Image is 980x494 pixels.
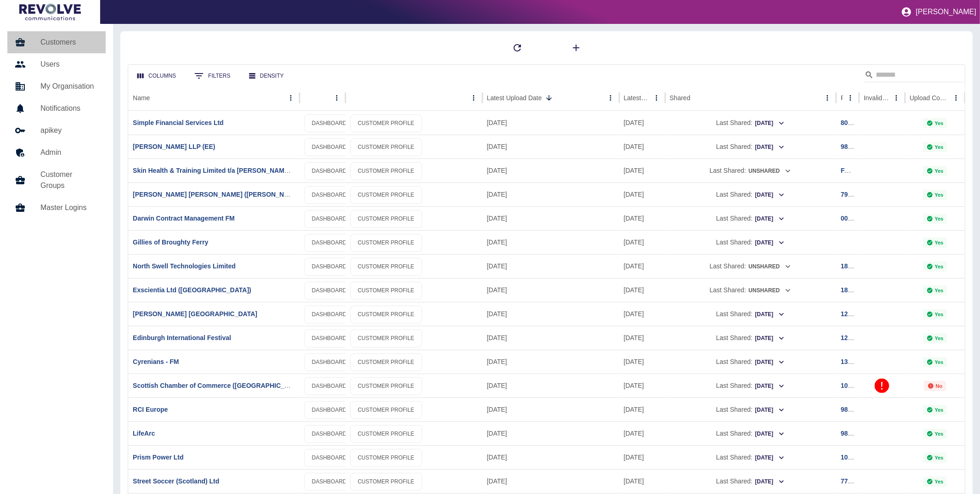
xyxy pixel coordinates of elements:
button: [DATE] [754,427,785,441]
a: DASHBOARD [304,473,355,491]
div: 12 Sep 2025 [482,469,619,493]
a: CUSTOMER PROFILE [350,449,422,467]
h5: apikey [40,125,98,136]
div: 06 Sep 2025 [619,374,665,397]
div: Last Shared: [670,422,832,445]
button: [DATE] [754,236,785,250]
div: Last Shared: [670,446,832,469]
button: Latest Upload Date column menu [604,91,617,104]
a: DASHBOARD [304,210,355,228]
a: DASHBOARD [304,282,355,300]
div: 16 Sep 2025 [482,254,619,278]
a: 00794873 [841,215,869,222]
p: Yes [935,216,944,221]
div: Last Shared: [670,302,832,326]
button: [DATE] [754,451,785,465]
h5: Users [40,59,98,70]
div: Search [865,68,963,84]
p: No [936,383,943,389]
div: Last Shared: [670,470,832,493]
a: Customer Groups [7,164,106,197]
div: 18 Sep 2025 [482,111,619,135]
button: Density [242,68,291,85]
div: 11 Sep 2025 [619,302,665,326]
div: 15 Sep 2025 [482,326,619,350]
div: 11 Sep 2025 [619,326,665,350]
a: Admin [7,142,106,164]
a: DASHBOARD [304,162,355,180]
div: Last Shared: [670,278,832,302]
a: CUSTOMER PROFILE [350,138,422,156]
div: Last Shared: [670,255,832,278]
a: DASHBOARD [304,401,355,419]
div: 04 Sep 2025 [619,397,665,421]
button: Latest Usage column menu [650,91,663,104]
div: Last Shared: [670,111,832,135]
p: Yes [935,479,944,484]
a: Gillies of Broughty Ferry [133,238,208,246]
a: FG707041 [841,167,871,174]
p: Yes [935,288,944,293]
button: Select columns [130,68,183,85]
a: DASHBOARD [304,353,355,371]
a: Notifications [7,97,106,119]
button: [DATE] [754,379,785,393]
h5: Customers [40,37,98,48]
a: CUSTOMER PROFILE [350,162,422,180]
a: DASHBOARD [304,449,355,467]
a: Users [7,53,106,75]
div: Last Shared: [670,374,832,397]
button: Shared column menu [821,91,834,104]
a: North Swell Technologies Limited [133,262,236,270]
a: DASHBOARD [304,234,355,252]
button: Invalid Creds column menu [890,91,903,104]
a: Exscientia Ltd ([GEOGRAPHIC_DATA]) [133,286,251,294]
a: 98890477 [841,143,869,150]
button: [DATE] [754,212,785,226]
a: 108569751 [841,454,873,461]
div: 17 Sep 2025 [482,159,619,182]
div: Last Shared: [670,159,832,182]
a: CUSTOMER PROFILE [350,210,422,228]
p: Yes [935,264,944,269]
div: 06 Sep 2025 [619,278,665,302]
h5: My Organisation [40,81,98,92]
a: My Organisation [7,75,106,97]
a: [PERSON_NAME] LLP (EE) [133,143,215,150]
div: 17 Sep 2025 [482,135,619,159]
h5: Master Logins [40,202,98,213]
div: Last Shared: [670,398,832,421]
a: apikey [7,119,106,142]
div: Not all required reports for this customer were uploaded for the latest usage month. [924,381,946,391]
button: [PERSON_NAME] [897,3,980,21]
div: 12 Sep 2025 [482,374,619,397]
div: Upload Complete [910,94,949,102]
div: 22 Aug 2025 [619,135,665,159]
a: CUSTOMER PROFILE [350,282,422,300]
p: Yes [935,240,944,245]
div: 11 Sep 2025 [619,182,665,206]
div: 16 Sep 2025 [482,206,619,230]
button: Name column menu [284,91,297,104]
div: Last Shared: [670,183,832,206]
a: 98772581 [841,406,869,413]
div: Last Shared: [670,350,832,374]
button: Unshared [748,164,792,178]
a: [PERSON_NAME] [PERSON_NAME] ([PERSON_NAME]) Ltd (EE) [133,191,329,198]
div: Latest Upload Date [487,94,542,102]
a: Skin Health & Training Limited t/a [PERSON_NAME] Beauty Academy [133,167,344,174]
a: 807812 [841,119,862,126]
a: 181364107 [841,262,873,270]
button: Unshared [748,260,792,274]
a: CUSTOMER PROFILE [350,425,422,443]
a: CUSTOMER PROFILE [350,234,422,252]
a: 107104950 [841,382,873,389]
a: Darwin Contract Management FM [133,215,235,222]
a: DASHBOARD [304,329,355,347]
a: 792774 [841,191,862,198]
div: Ref [841,94,843,102]
p: Yes [935,455,944,460]
h5: Notifications [40,103,98,114]
p: Yes [935,312,944,317]
p: Yes [935,431,944,437]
